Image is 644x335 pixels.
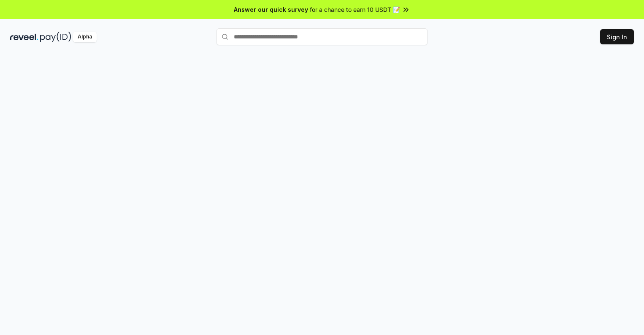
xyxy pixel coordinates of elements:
[73,32,97,42] div: Alpha
[10,32,38,42] img: reveel_dark
[234,5,308,14] span: Answer our quick survey
[40,32,71,42] img: pay_id
[310,5,400,14] span: for a chance to earn 10 USDT 📝
[600,29,634,44] button: Sign In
